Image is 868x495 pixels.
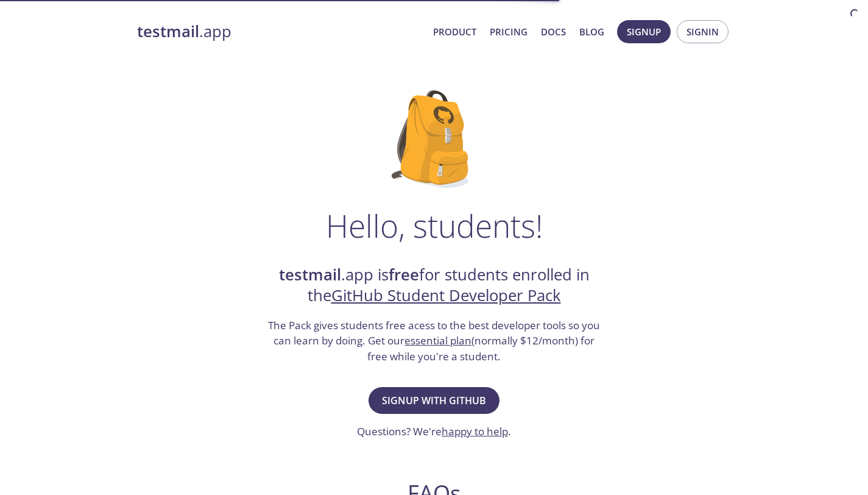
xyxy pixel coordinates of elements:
a: Blog [579,24,604,40]
strong: testmail [279,264,341,285]
a: Docs [541,24,566,40]
button: Signup [617,20,671,43]
h3: Questions? We're . [357,424,511,440]
strong: free [389,264,419,285]
span: Signin [686,24,719,40]
button: Signup with GitHub [369,387,499,414]
a: GitHub Student Developer Pack [331,285,561,306]
img: github-student-backpack.png [392,90,476,188]
a: Pricing [490,24,528,40]
a: essential plan [404,333,471,347]
span: Signup with GitHub [382,392,486,409]
h2: .app is for students enrolled in the [267,265,602,307]
a: Product [433,24,476,40]
button: Signin [677,20,729,43]
h1: Hello, students! [326,207,543,244]
a: testmail.app [137,21,423,42]
h3: The Pack gives students free acess to the best developer tools so you can learn by doing. Get our... [267,318,602,365]
span: Signup [627,24,661,40]
strong: testmail [137,21,199,42]
a: happy to help [442,424,508,438]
